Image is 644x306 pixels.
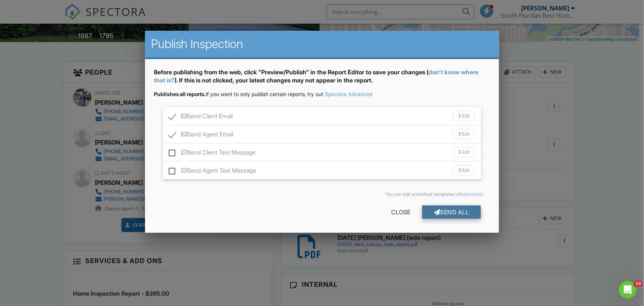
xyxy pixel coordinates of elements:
div: Edit [452,129,476,139]
label: Send Client Email [169,113,233,122]
span: If you want to only publish certain reports, try out [154,91,324,97]
label: Send Agent Email [169,131,234,140]
label: Send Agent Text Message [169,167,256,176]
label: Send Client Text Message [169,149,256,158]
h2: Publish Inspection [151,37,493,51]
div: Edit [452,165,476,176]
div: Edit [452,111,476,121]
strong: Publishes all reports. [154,91,206,97]
div: Send All [422,205,481,219]
div: Close [379,205,422,219]
div: You can edit email/text templates in . [160,191,485,197]
div: Edit [452,147,476,157]
a: Automation [459,191,483,197]
a: don't know where that is? [154,68,479,84]
span: 10 [634,281,643,287]
a: Spectora Advanced [325,91,373,97]
iframe: Intercom live chat [619,281,637,299]
div: Before publishing from the web, click "Preview/Publish" in the Report Editor to save your changes... [154,68,490,91]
